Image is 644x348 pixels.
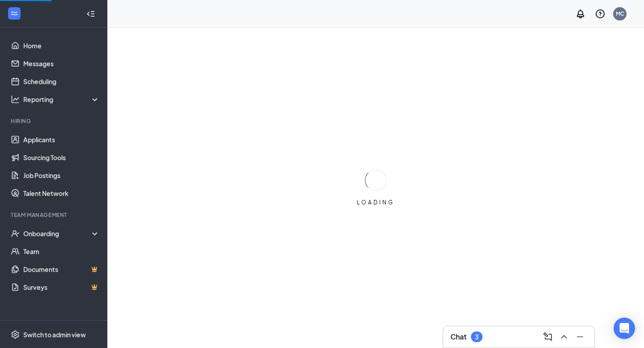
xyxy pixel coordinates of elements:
a: Scheduling [23,72,100,90]
a: DocumentsCrown [23,260,100,278]
div: Onboarding [23,229,92,238]
a: Talent Network [23,184,100,202]
svg: Settings [11,330,20,339]
svg: WorkstreamLogo [10,9,19,18]
a: Home [23,37,100,55]
div: MC [616,10,624,17]
button: Minimize [573,330,587,344]
a: Applicants [23,131,100,149]
button: ComposeMessage [541,330,555,344]
div: Switch to admin view [23,330,86,339]
a: Job Postings [23,166,100,184]
svg: UserCheck [11,229,20,238]
a: Team [23,242,100,260]
svg: Collapse [86,9,95,18]
a: Messages [23,55,100,72]
svg: ChevronUp [559,331,569,342]
button: ChevronUp [557,330,571,344]
svg: ComposeMessage [542,331,553,342]
div: Reporting [23,95,100,104]
div: Team Management [11,211,98,219]
svg: Minimize [575,331,585,342]
div: LOADING [353,199,398,206]
div: Hiring [11,117,98,125]
svg: Analysis [11,95,20,104]
a: SurveysCrown [23,278,100,296]
h3: Chat [450,332,466,342]
svg: Notifications [575,8,586,19]
svg: QuestionInfo [595,8,606,19]
div: Open Intercom Messenger [614,318,635,339]
div: 3 [475,333,479,341]
a: Sourcing Tools [23,149,100,166]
